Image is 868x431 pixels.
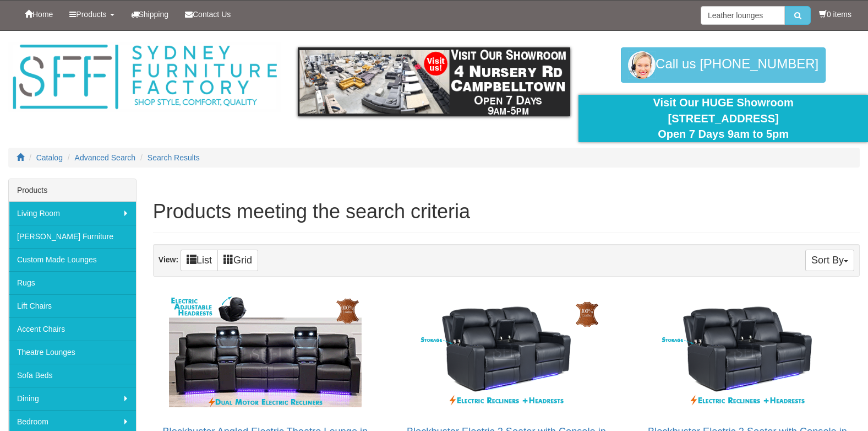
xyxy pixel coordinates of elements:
[298,47,571,116] img: showroom.gif
[9,179,136,202] div: Products
[75,153,136,162] a: Advanced Search
[819,9,851,20] li: 0 items
[9,387,136,410] a: Dining
[166,294,364,415] img: Blockbuster Angled Electric Theatre Lounge in 100% Leather
[9,294,136,317] a: Lift Chairs
[9,225,136,248] a: [PERSON_NAME] Furniture
[17,1,61,28] a: Home
[8,42,281,112] img: Sydney Furniture Factory
[159,255,178,264] strong: View:
[407,294,605,415] img: Blockbuster Electric 2 Seater with Console in 100% Leather
[587,95,860,142] div: Visit Our HUGE Showroom [STREET_ADDRESS] Open 7 Days 9am to 5pm
[9,271,136,294] a: Rugs
[123,1,177,28] a: Shipping
[139,10,169,19] span: Shipping
[76,10,106,19] span: Products
[148,153,200,162] a: Search Results
[9,248,136,271] a: Custom Made Lounges
[61,1,122,28] a: Products
[36,153,63,162] a: Catalog
[217,250,258,271] a: Grid
[177,1,239,28] a: Contact Us
[153,201,860,223] h1: Products meeting the search criteria
[9,341,136,364] a: Theatre Lounges
[193,10,231,19] span: Contact Us
[701,6,785,25] input: Site search
[9,364,136,387] a: Sofa Beds
[32,10,53,19] span: Home
[805,250,854,271] button: Sort By
[648,294,847,415] img: Blockbuster Electric 2 Seater with Console in Rhino Fabric
[181,250,218,271] a: List
[9,202,136,225] a: Living Room
[9,317,136,341] a: Accent Chairs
